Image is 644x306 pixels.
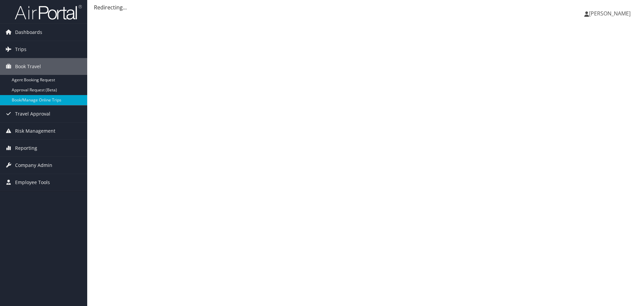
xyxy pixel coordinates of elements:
[94,3,637,11] div: Redirecting...
[15,140,37,157] span: Reporting
[15,105,50,122] span: Travel Approval
[15,157,52,174] span: Company Admin
[15,4,82,20] img: airportal-logo.png
[15,174,50,191] span: Employee Tools
[15,24,42,41] span: Dashboards
[15,58,41,75] span: Book Travel
[15,123,55,139] span: Risk Management
[589,10,631,17] span: [PERSON_NAME]
[584,3,637,24] a: [PERSON_NAME]
[15,41,26,58] span: Trips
